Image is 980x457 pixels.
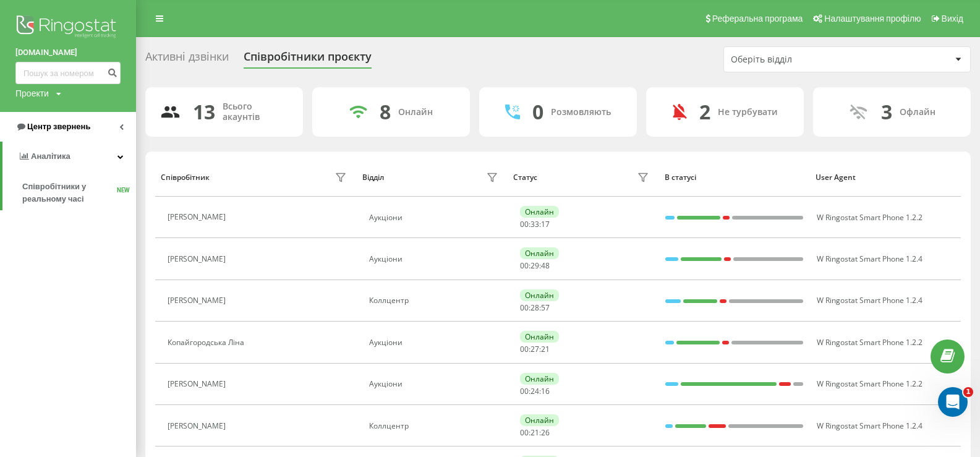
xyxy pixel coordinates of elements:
span: Налаштування профілю [824,14,921,23]
div: Аукціони [369,255,501,263]
div: 0 [532,100,543,124]
span: 16 [541,386,550,396]
span: 29 [530,260,539,271]
div: : : [520,429,550,437]
span: W Ringostat Smart Phone 1.2.2 [817,337,922,348]
div: Співробітник [161,173,210,182]
span: W Ringostat Smart Phone 1.2.2 [817,378,922,389]
span: W Ringostat Smart Phone 1.2.4 [817,254,922,264]
div: Аукціони [369,338,501,347]
div: Розмовляють [551,107,611,117]
div: Онлайн [520,206,559,218]
span: 00 [520,344,529,354]
div: [PERSON_NAME] [168,213,229,221]
div: Активні дзвінки [145,50,229,69]
div: Відділ [362,173,384,182]
div: Онлайн [520,247,559,259]
div: Аукціони [369,380,501,388]
div: 8 [380,100,391,124]
a: Аналiтика [2,142,136,171]
div: Онлайн [520,414,559,426]
span: 27 [530,344,539,354]
div: 13 [193,100,215,124]
span: 00 [520,260,529,271]
img: Ringostat logo [15,12,121,43]
span: 33 [530,219,539,229]
span: 28 [530,302,539,313]
div: Оберіть відділ [731,54,879,65]
div: Всього акаунтів [223,101,288,122]
div: Офлайн [900,107,935,117]
span: W Ringostat Smart Phone 1.2.2 [817,212,922,223]
div: : : [520,387,550,396]
span: 1 [963,387,973,397]
span: 26 [541,427,550,438]
div: : : [520,220,550,229]
span: 00 [520,427,529,438]
span: 21 [541,344,550,354]
span: 48 [541,260,550,271]
span: Центр звернень [27,122,90,131]
div: Коллцентр [369,422,501,430]
div: Онлайн [520,373,559,385]
span: Співробітники у реальному часі [22,181,117,205]
div: Онлайн [398,107,433,117]
a: [DOMAIN_NAME] [15,46,121,59]
span: 57 [541,302,550,313]
div: [PERSON_NAME] [168,422,229,430]
a: Співробітники у реальному часіNEW [22,176,136,210]
div: Аукціони [369,213,501,222]
div: Проекти [15,87,49,100]
span: W Ringostat Smart Phone 1.2.4 [817,421,922,431]
div: [PERSON_NAME] [168,296,229,305]
span: 00 [520,219,529,229]
div: Копайгородська Ліна [168,338,247,347]
span: 21 [530,427,539,438]
span: Аналiтика [31,152,70,161]
span: 17 [541,219,550,229]
div: Не турбувати [718,107,778,117]
div: [PERSON_NAME] [168,255,229,263]
span: 00 [520,386,529,396]
div: Коллцентр [369,296,501,305]
div: : : [520,304,550,312]
div: Онлайн [520,289,559,301]
div: 2 [699,100,710,124]
span: 24 [530,386,539,396]
div: Статус [513,173,537,182]
div: В статусі [665,173,804,182]
span: Реферальна програма [712,14,803,23]
div: 3 [881,100,892,124]
div: Співробітники проєкту [244,50,372,69]
span: Вихід [942,14,963,23]
div: : : [520,345,550,354]
input: Пошук за номером [15,62,121,84]
iframe: Intercom live chat [938,387,968,417]
div: User Agent [816,173,955,182]
div: : : [520,262,550,270]
div: [PERSON_NAME] [168,380,229,388]
div: Онлайн [520,331,559,343]
span: 00 [520,302,529,313]
span: W Ringostat Smart Phone 1.2.4 [817,295,922,305]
